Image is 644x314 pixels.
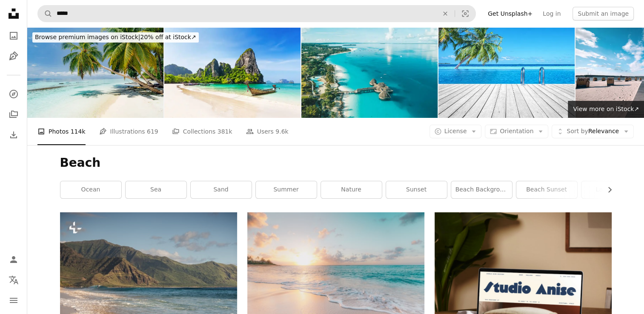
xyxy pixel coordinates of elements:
[386,181,447,198] a: sunset
[572,7,634,20] button: Submit an image
[552,125,634,138] button: Sort byRelevance
[5,292,22,309] button: Menu
[37,5,476,22] form: Find visuals sitewide
[218,127,232,136] span: 381k
[172,118,232,145] a: Collections 381k
[5,27,22,44] a: Photos
[27,27,204,48] a: Browse premium images on iStock|20% off at iStock↗
[5,86,22,103] a: Explore
[5,271,22,288] button: Language
[147,127,158,136] span: 619
[436,6,455,22] button: Clear
[275,127,288,136] span: 9.6k
[38,6,52,22] button: Search Unsplash
[5,126,22,143] a: Download History
[191,181,252,198] a: sand
[451,181,512,198] a: beach background
[568,101,644,118] a: View more on iStock↗
[126,181,186,198] a: sea
[35,34,140,40] span: Browse premium images on iStock |
[247,267,424,275] a: seashore during golden hour
[5,5,22,24] a: Home — Unsplash
[32,32,199,43] div: 20% off at iStock ↗
[429,125,482,138] button: License
[256,181,317,198] a: summer
[573,106,639,112] span: View more on iStock ↗
[5,48,22,65] a: Illustrations
[444,128,467,134] span: License
[246,118,289,145] a: Users 9.6k
[438,27,575,118] img: Infinity swimming pool with sea view terrace on exotic tropical island resort
[5,251,22,268] a: Log in / Sign up
[99,118,158,145] a: Illustrations 619
[5,106,22,123] a: Collections
[567,128,588,134] span: Sort by
[164,27,301,118] img: Thai traditional wooden longtail boat and beautiful sand beach.
[581,181,642,198] a: landscape
[567,127,619,136] span: Relevance
[455,6,475,22] button: Visual search
[485,125,548,138] button: Orientation
[500,128,533,134] span: Orientation
[301,27,438,118] img: coatline of zanzibar at the indian ocean
[60,155,612,171] h1: Beach
[483,7,538,20] a: Get Unsplash+
[27,27,163,118] img: Paradisiac beach at Maldives
[60,181,121,198] a: ocean
[516,181,577,198] a: beach sunset
[321,181,382,198] a: nature
[538,7,566,20] a: Log in
[602,181,612,198] button: scroll list to the right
